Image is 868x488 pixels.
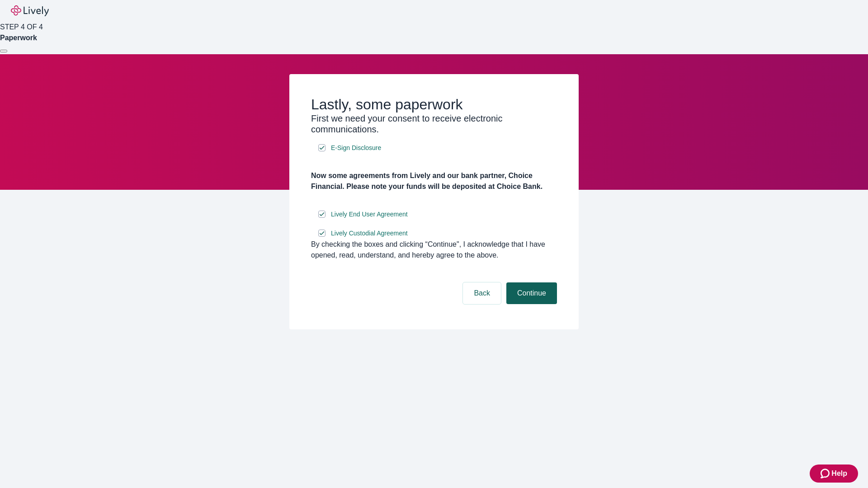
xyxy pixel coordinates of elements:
a: e-sign disclosure document [329,228,410,239]
span: E-Sign Disclosure [331,143,381,153]
img: Lively [11,5,49,16]
span: Lively End User Agreement [331,210,408,219]
span: Lively Custodial Agreement [331,229,408,238]
h3: First we need your consent to receive electronic communications. [311,113,557,135]
h4: Now some agreements from Lively and our bank partner, Choice Financial. Please note your funds wi... [311,170,557,192]
div: By checking the boxes and clicking “Continue", I acknowledge that I have opened, read, understand... [311,239,557,261]
svg: Zendesk support icon [821,468,831,479]
a: e-sign disclosure document [329,209,410,220]
button: Back [463,282,501,304]
button: Continue [506,282,557,304]
span: Help [831,468,847,479]
h2: Lastly, some paperwork [311,96,557,113]
button: Zendesk support iconHelp [810,465,858,483]
a: e-sign disclosure document [329,142,383,154]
